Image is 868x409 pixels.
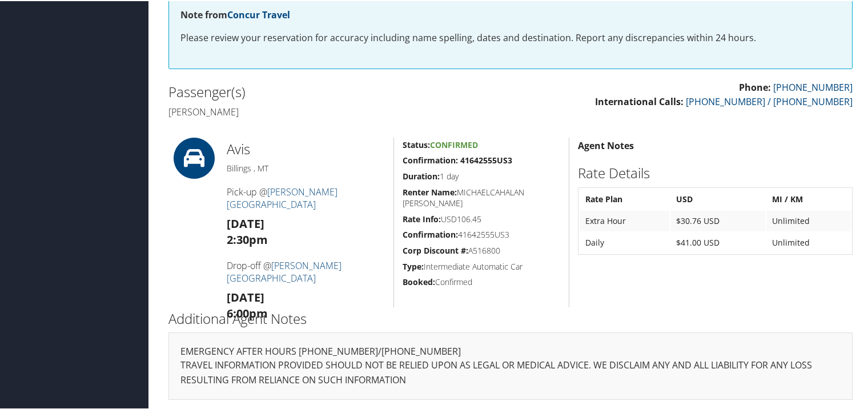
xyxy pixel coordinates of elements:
h5: MICHAELCAHALAN [PERSON_NAME] [403,186,560,208]
h5: Confirmed [403,275,560,287]
strong: Agent Notes [578,138,634,151]
strong: International Calls: [595,94,684,107]
strong: Renter Name: [403,186,457,197]
strong: Confirmation: [403,228,458,239]
a: [PERSON_NAME][GEOGRAPHIC_DATA] [227,258,341,283]
p: TRAVEL INFORMATION PROVIDED SHOULD NOT BE RELIED UPON AS LEGAL OR MEDICAL ADVICE. WE DISCLAIM ANY... [180,357,841,386]
td: $41.00 USD [670,231,765,252]
span: Confirmed [430,138,478,149]
h5: Intermediate Automatic Car [403,260,560,271]
strong: Rate Info: [403,212,441,223]
h5: 41642555US3 [403,228,560,239]
td: Extra Hour [580,210,669,230]
h5: Billings , MT [227,162,385,173]
th: Rate Plan [580,188,669,208]
td: Unlimited [766,231,851,252]
h2: Passenger(s) [168,81,502,101]
strong: Duration: [403,170,440,181]
a: [PHONE_NUMBER] [773,80,853,93]
strong: 6:00pm [227,304,268,320]
h4: Pick-up @ [227,185,385,210]
td: Unlimited [766,210,851,230]
strong: [DATE] [227,288,264,304]
strong: Note from [180,7,290,20]
h4: Drop-off @ [227,258,385,284]
strong: Booked: [403,275,435,286]
th: MI / KM [766,188,851,208]
h2: Rate Details [578,162,853,182]
p: Please review your reservation for accuracy including name spelling, dates and destination. Repor... [180,30,841,45]
h5: A516800 [403,244,560,255]
h2: Additional Agent Notes [168,308,853,327]
strong: Confirmation: 41642555US3 [403,154,512,165]
h5: USD106.45 [403,212,560,224]
h5: 1 day [403,170,560,181]
div: EMERGENCY AFTER HOURS [PHONE_NUMBER]/[PHONE_NUMBER] [168,331,853,398]
a: [PHONE_NUMBER] / [PHONE_NUMBER] [686,94,853,107]
h2: Avis [227,138,385,158]
a: [PERSON_NAME][GEOGRAPHIC_DATA] [227,185,337,210]
strong: Corp Discount #: [403,244,468,255]
strong: 2:30pm [227,231,268,246]
h4: [PERSON_NAME] [168,105,502,117]
a: Concur Travel [227,7,290,20]
strong: Phone: [739,80,771,93]
strong: Type: [403,260,424,271]
strong: Status: [403,138,430,149]
td: Daily [580,231,669,252]
strong: [DATE] [227,215,264,230]
th: USD [670,188,765,208]
td: $30.76 USD [670,210,765,230]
